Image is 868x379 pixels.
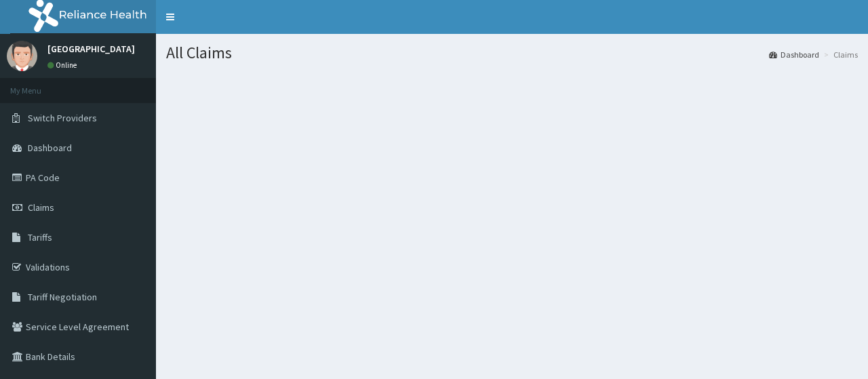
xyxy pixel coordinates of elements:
[47,60,80,70] a: Online
[28,201,54,214] span: Claims
[28,291,97,303] span: Tariff Negotiation
[821,49,858,60] li: Claims
[28,112,97,124] span: Switch Providers
[166,44,858,62] h1: All Claims
[47,44,135,54] p: [GEOGRAPHIC_DATA]
[7,41,37,71] img: User Image
[769,49,819,60] a: Dashboard
[28,231,52,243] span: Tariffs
[28,142,72,154] span: Dashboard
